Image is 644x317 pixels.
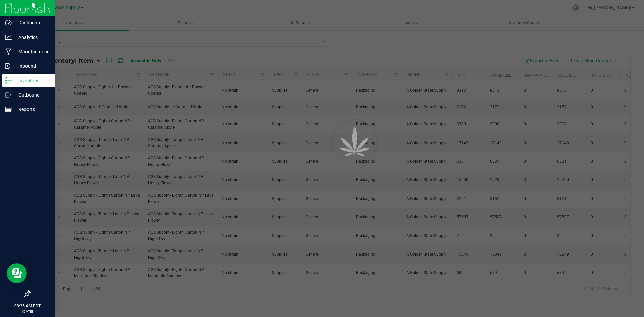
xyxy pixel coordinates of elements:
[12,48,52,56] p: Manufacturing
[5,63,12,69] inline-svg: Inbound
[7,263,27,283] iframe: Resource center
[12,76,52,85] p: Inventory
[3,303,52,309] p: 08:35 AM PDT
[5,48,12,55] inline-svg: Manufacturing
[12,19,52,27] p: Dashboard
[12,62,52,70] p: Inbound
[5,77,12,84] inline-svg: Inventory
[5,34,12,41] inline-svg: Analytics
[12,105,52,113] p: Reports
[5,19,12,26] inline-svg: Dashboard
[12,91,52,99] p: Outbound
[3,309,52,314] p: [DATE]
[12,33,52,41] p: Analytics
[5,92,12,98] inline-svg: Outbound
[5,106,12,113] inline-svg: Reports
